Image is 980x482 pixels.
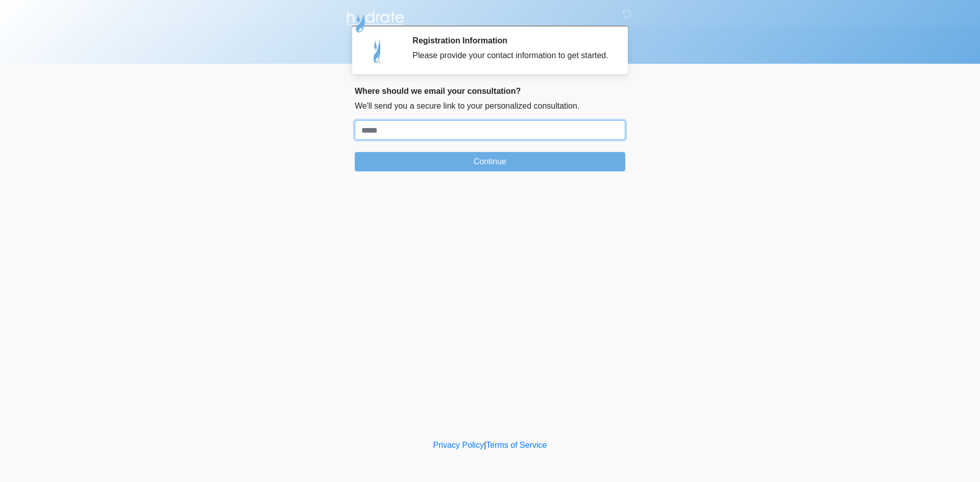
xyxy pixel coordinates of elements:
h2: Where should we email your consultation? [355,86,625,96]
p: We'll send you a secure link to your personalized consultation. [355,100,625,112]
a: | [484,441,486,449]
button: Continue [355,152,625,171]
a: Terms of Service [486,441,547,449]
img: Agent Avatar [362,36,393,66]
a: Privacy Policy [433,441,484,449]
div: Please provide your contact information to get started. [412,49,610,62]
img: Hydrate IV Bar - Scottsdale Logo [345,8,406,33]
